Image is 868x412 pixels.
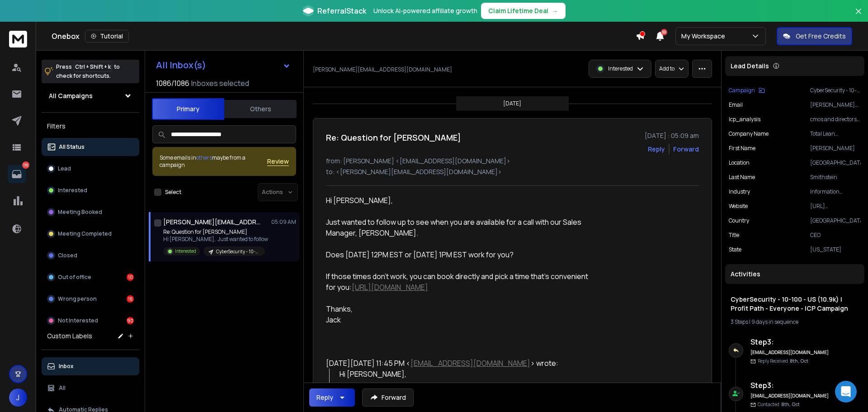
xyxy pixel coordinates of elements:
[326,167,699,176] p: to: <[PERSON_NAME][EMAIL_ADDRESS][DOMAIN_NAME]>
[659,65,675,72] p: Add to
[326,195,590,206] div: Hi [PERSON_NAME],
[156,61,206,70] h1: All Inbox(s)
[326,358,590,369] div: [DATE][DATE] 11:45 PM < > wrote:
[163,218,263,227] h1: [PERSON_NAME][EMAIL_ADDRESS][DOMAIN_NAME]
[267,157,289,166] button: Review
[810,174,861,181] p: Smithstein
[191,78,249,89] h3: Inboxes selected
[729,159,750,166] p: location
[271,218,296,226] p: 05:09 AM
[758,358,808,365] p: Reply Received
[42,203,139,221] button: Meeting Booked
[673,145,699,154] div: Forward
[835,381,857,403] div: Open Intercom Messenger
[326,156,699,166] p: from: [PERSON_NAME] <[EMAIL_ADDRESS][DOMAIN_NAME]>
[149,56,298,74] button: All Inbox(s)
[196,154,212,161] span: others
[42,268,139,286] button: Out of office10
[316,393,333,402] div: Reply
[503,100,521,107] p: [DATE]
[163,228,268,236] p: Re: Question for [PERSON_NAME]
[309,388,355,407] button: Reply
[373,6,477,15] p: Unlock AI-powered affiliate growth
[796,32,846,41] p: Get Free Credits
[9,388,27,407] button: J
[750,380,830,391] h6: Step 3 :
[42,312,139,330] button: Not Interested90
[810,130,861,137] p: Total Lean Management (TLM) QMS Software
[52,30,636,43] div: Onebox
[165,189,181,196] label: Select
[725,264,864,284] div: Activities
[216,248,259,255] p: CyberSecurity - 10-100 - US (10.9k) | Profit Path - Everyone - ICP Campaign
[729,188,750,195] p: industry
[853,5,864,27] button: Close banner
[751,318,798,326] span: 9 days in sequence
[127,317,134,324] div: 90
[681,32,729,41] p: My Workspace
[729,87,755,94] p: Campaign
[326,206,590,325] div: Just wanted to follow up to see when you are available for a call with our Sales Manager, [PERSON...
[729,101,743,109] p: Email
[362,388,414,407] button: Forward
[163,236,268,243] p: Hi [PERSON_NAME], Just wanted to follow
[777,27,852,45] button: Get Free Credits
[49,91,93,100] h1: All Campaigns
[42,87,139,105] button: All Campaigns
[729,130,769,137] p: Company Name
[608,65,633,72] p: Interested
[42,357,139,375] button: Inbox
[729,203,748,210] p: website
[810,188,861,195] p: information technology & services
[58,187,87,194] p: Interested
[317,5,366,16] span: ReferralStack
[810,217,861,224] p: [GEOGRAPHIC_DATA]
[59,363,74,370] p: Inbox
[750,393,830,399] h6: [EMAIL_ADDRESS][DOMAIN_NAME]
[58,274,91,281] p: Out of office
[729,145,755,152] p: First Name
[42,120,139,133] h3: Filters
[750,349,830,356] h6: [EMAIL_ADDRESS][DOMAIN_NAME]
[729,174,755,181] p: Last Name
[729,217,749,224] p: country
[790,358,808,364] span: 8th, Oct
[313,66,452,73] p: [PERSON_NAME][EMAIL_ADDRESS][DOMAIN_NAME]
[410,358,530,368] a: [EMAIL_ADDRESS][DOMAIN_NAME]
[729,87,765,94] button: Campaign
[810,116,861,123] p: cmos and directors of quality assurance at manufacturing and medical device companies
[58,317,98,324] p: Not Interested
[42,160,139,178] button: Lead
[729,116,760,123] p: icp_analysis
[152,98,224,120] button: Primary
[8,165,26,183] a: 116
[58,252,77,259] p: Closed
[781,401,800,407] span: 8th, Oct
[731,318,748,326] span: 3 Steps
[326,131,461,144] h1: Re: Question for [PERSON_NAME]
[42,290,139,308] button: Wrong person16
[42,246,139,265] button: Closed
[729,246,741,253] p: state
[160,154,267,169] div: Some emails in maybe from a campaign
[731,295,859,313] h1: CyberSecurity - 10-100 - US (10.9k) | Profit Path - Everyone - ICP Campaign
[127,295,134,303] div: 16
[175,248,196,255] p: Interested
[22,161,29,169] p: 116
[810,87,861,94] p: CyberSecurity - 10-100 - US (10.9k) | Profit Path - Everyone - ICP Campaign
[552,6,558,15] span: →
[156,78,189,89] span: 1086 / 1086
[42,379,139,397] button: All
[74,62,112,72] span: Ctrl + Shift + k
[810,101,861,109] p: [PERSON_NAME][EMAIL_ADDRESS][DOMAIN_NAME]
[758,401,800,408] p: Contacted
[810,232,861,239] p: CEO
[127,274,134,281] div: 10
[58,165,71,172] p: Lead
[42,138,139,156] button: All Status
[85,30,129,43] button: Tutorial
[42,181,139,199] button: Interested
